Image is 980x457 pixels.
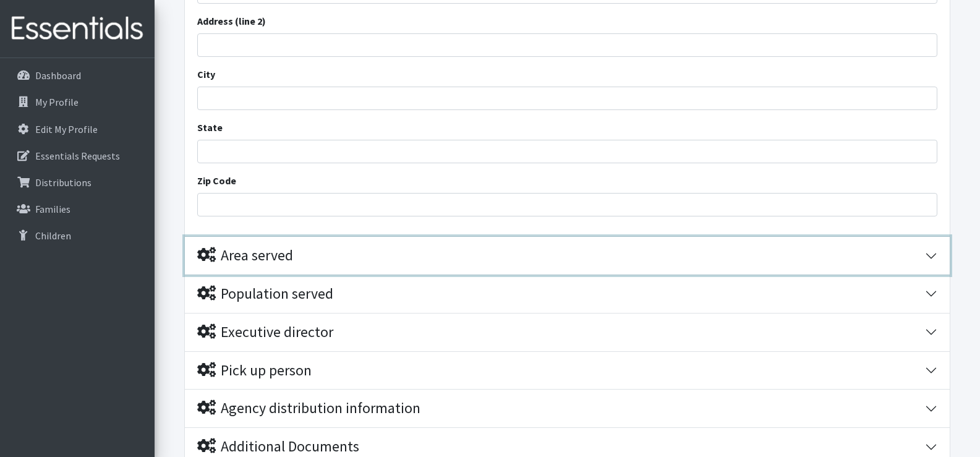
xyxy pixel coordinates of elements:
a: Distributions [5,170,150,195]
p: Dashboard [35,69,81,82]
button: Executive director [185,314,950,351]
a: Edit My Profile [5,117,150,142]
div: Executive director [197,323,333,341]
p: Children [35,229,71,242]
a: Essentials Requests [5,143,150,168]
p: Families [35,203,70,215]
div: Additional Documents [197,438,359,456]
label: Address (line 2) [197,14,266,28]
img: HumanEssentials [5,8,150,49]
div: Pick up person [197,362,312,380]
button: Area served [185,237,950,275]
p: Distributions [35,176,92,189]
button: Agency distribution information [185,390,950,427]
button: Pick up person [185,352,950,390]
p: Essentials Requests [35,150,120,162]
label: City [197,67,215,82]
button: Population served [185,275,950,313]
div: Area served [197,247,293,265]
a: Families [5,197,150,221]
div: Agency distribution information [197,399,420,417]
div: Population served [197,285,333,303]
label: Zip Code [197,173,236,188]
label: State [197,120,223,135]
p: Edit My Profile [35,123,98,135]
a: My Profile [5,90,150,114]
a: Children [5,223,150,248]
a: Dashboard [5,63,150,88]
p: My Profile [35,96,79,108]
